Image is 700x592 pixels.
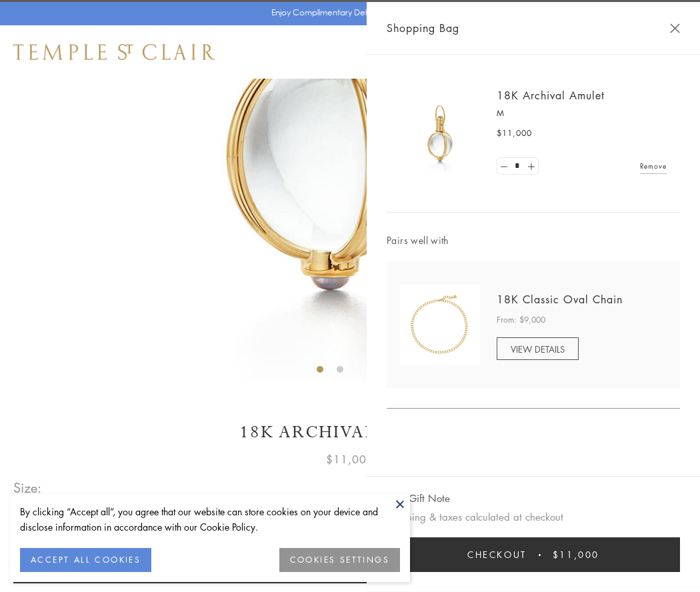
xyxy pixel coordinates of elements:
[20,504,400,535] div: By clicking “Accept all”, you agree that our website can store cookies on your device and disclos...
[497,292,623,307] a: 18K Classic Oval Chain
[387,490,450,507] button: Add Gift Note
[400,93,480,173] img: 18K Archival Amulet
[497,88,605,103] a: 18K Archival Amulet
[387,509,680,525] p: Shipping & taxes calculated at checkout
[497,158,511,175] a: Set quantity to 0
[20,548,151,572] button: ACCEPT ALL COOKIES
[387,19,459,37] span: Shopping Bag
[497,313,545,327] span: From: $9,000
[670,23,680,33] button: Close Shopping Bag
[467,547,527,562] span: Checkout
[387,233,680,248] span: Pairs well with
[511,343,565,355] span: VIEW DETAILS
[13,44,215,60] img: Temple St. Clair
[271,6,423,19] p: Enjoy Complimentary Delivery & Returns
[640,159,667,173] a: Remove
[524,158,537,175] a: Set quantity to 2
[13,477,43,499] span: Size:
[326,451,374,468] span: $11,000
[387,537,680,572] button: Checkout $11,000
[497,107,667,120] p: M
[553,547,599,562] span: $11,000
[13,421,687,444] h1: 18K Archival Amulet
[497,127,532,140] span: $11,000
[497,337,579,360] a: VIEW DETAILS
[279,548,400,572] button: COOKIES SETTINGS
[400,285,480,365] img: N88865-OV18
